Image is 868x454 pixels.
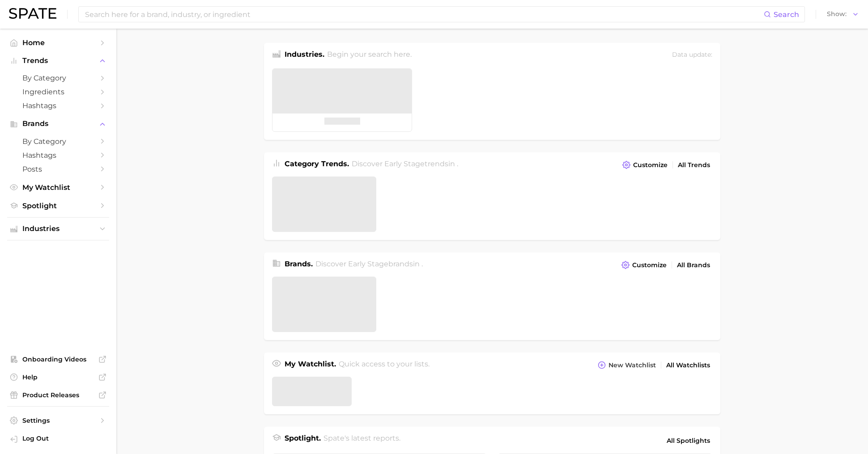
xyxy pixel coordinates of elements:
button: Customize [619,259,669,271]
span: Posts [22,165,94,173]
button: Industries [7,222,109,235]
span: Hashtags [22,101,94,110]
h1: Industries. [285,49,324,61]
span: All Brands [677,261,710,269]
span: Brands . [285,260,313,268]
span: My Watchlist [22,183,94,192]
a: by Category [7,135,109,148]
button: Brands [7,117,109,130]
a: All Watchlists [664,359,712,371]
span: Log Out [22,434,102,442]
button: New Watchlist [596,359,658,371]
a: Product Releases [7,388,109,402]
span: Hashtags [22,151,94,160]
a: Spotlight [7,199,109,213]
span: All Spotlights [667,435,710,446]
span: Discover Early Stage brands in . [315,260,423,268]
a: Log out. Currently logged in with e-mail sameera.polavar@gmail.com. [7,432,109,447]
a: My Watchlist [7,181,109,194]
span: by Category [22,137,94,146]
h1: My Watchlist. [285,359,336,371]
a: Help [7,370,109,384]
span: All Watchlists [666,362,710,369]
span: Discover Early Stage trends in . [352,160,458,168]
a: All Trends [676,159,712,171]
span: Help [22,373,94,381]
a: Hashtags [7,148,109,162]
h1: Spotlight. [285,433,321,448]
input: Search here for a brand, industry, or ingredient [84,7,764,22]
a: Ingredients [7,85,109,99]
span: Brands [22,120,94,128]
span: Product Releases [22,391,94,399]
span: New Watchlist [608,362,656,369]
img: SPATE [9,8,56,19]
span: Onboarding Videos [22,355,94,363]
a: Onboarding Videos [7,353,109,366]
button: Show [825,8,861,20]
span: Spotlight [22,202,94,210]
span: Customize [632,261,667,269]
a: All Brands [675,259,712,271]
span: Trends [22,57,94,65]
span: Ingredients [22,88,94,96]
h2: Begin your search here. [327,49,412,61]
span: Customize [633,161,668,169]
a: Posts [7,162,109,176]
a: All Spotlights [664,433,712,448]
a: by Category [7,71,109,85]
span: Home [22,38,94,47]
span: by Category [22,74,94,82]
span: Show [827,12,847,17]
span: Category Trends . [285,160,349,168]
h2: Quick access to your lists. [339,359,430,371]
a: Home [7,36,109,50]
span: Search [774,10,799,19]
button: Customize [620,159,670,171]
span: Industries [22,225,94,233]
div: Data update: [672,49,712,61]
a: Hashtags [7,99,109,113]
button: Trends [7,54,109,67]
a: Settings [7,414,109,427]
h2: Spate's latest reports. [323,433,400,448]
span: Settings [22,416,94,425]
span: All Trends [678,161,710,169]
